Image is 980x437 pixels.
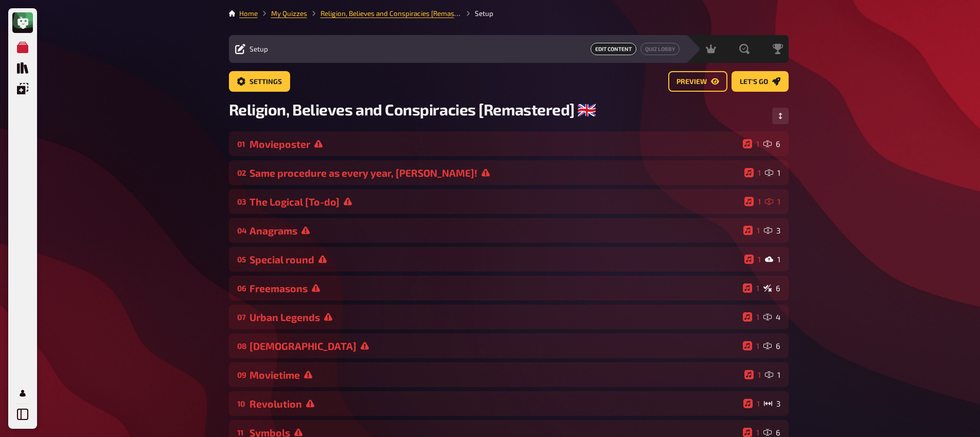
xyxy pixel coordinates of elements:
div: 01 [237,139,245,148]
div: 07 [237,312,245,322]
div: 04 [237,226,245,235]
div: 6 [763,341,780,350]
div: Urban Legends [250,311,739,323]
a: Let's go [732,71,789,92]
div: Movieposter [250,138,739,150]
div: 1 [765,255,780,264]
div: 1 [743,428,759,437]
div: 09 [237,370,245,379]
div: 3 [764,226,780,235]
li: My Quizzes [258,8,307,19]
div: 1 [765,197,780,206]
div: [DEMOGRAPHIC_DATA] [250,340,739,352]
div: 6 [763,139,780,148]
a: Preview [668,71,727,92]
a: My Quizzes [271,9,307,18]
div: 6 [763,428,780,437]
div: Revolution [250,398,739,410]
div: 1 [743,399,760,408]
div: 02 [237,168,245,177]
div: 4 [763,312,780,322]
span: Preview [676,78,707,86]
div: 1 [744,255,761,264]
div: Movietime [250,369,740,381]
a: My Quizzes [12,37,33,58]
span: Let's go [740,78,768,86]
div: 1 [743,341,759,350]
a: Religion, Believes and Conspiracies [Remastered] ​🇬🇧​ [320,9,483,18]
span: Religion, Believes and Conspiracies [Remastered] ​🇬🇧​ [229,100,597,119]
div: Anagrams [250,225,739,237]
div: 11 [237,428,245,437]
div: 10 [237,399,245,408]
div: 03 [237,197,245,206]
div: 1 [743,312,759,322]
div: 3 [764,399,780,408]
a: Settings [229,71,290,92]
a: Quiz Lobby [640,43,680,55]
div: 1 [744,370,761,379]
div: 1 [743,139,759,148]
span: Setup [250,45,268,53]
li: Religion, Believes and Conspiracies [Remastered] ​🇬🇧​ [307,8,461,19]
div: Same procedure as every year, [PERSON_NAME]! [250,167,740,179]
a: My Account [12,383,33,404]
div: 1 [743,283,759,293]
div: Special round [250,254,740,265]
div: 1 [765,370,780,379]
a: Quiz Library [12,58,33,78]
div: 1 [765,168,780,177]
div: 06 [237,283,245,293]
div: The Logical [To-do] [250,196,740,208]
div: 1 [744,168,761,177]
div: Freemasons [250,282,739,294]
a: Overlays [12,78,33,99]
span: Settings [250,78,282,86]
div: 05 [237,255,245,264]
div: 1 [743,226,760,235]
li: Setup [461,8,493,19]
button: Change Order [772,108,789,124]
div: 6 [763,283,780,293]
div: 08 [237,341,245,350]
span: Edit Content [591,43,636,55]
div: 1 [744,197,761,206]
a: Home [239,9,258,18]
li: Home [239,8,258,19]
